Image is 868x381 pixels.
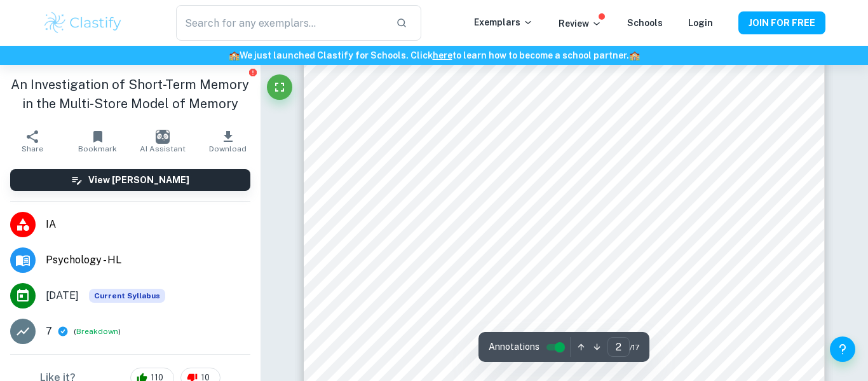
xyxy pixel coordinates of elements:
h6: We just launched Clastify for Schools. Click to learn how to become a school partner. [3,48,865,62]
span: ( ) [74,326,121,338]
button: Help and Feedback [830,336,855,362]
span: 🏫 [229,50,240,60]
span: [DATE] [46,288,79,303]
span: Annotations [489,340,539,354]
span: IA [46,217,250,232]
button: JOIN FOR FREE [738,11,825,34]
div: This exemplar is based on the current syllabus. Feel free to refer to it for inspiration/ideas wh... [89,289,165,303]
span: 🏫 [629,50,640,60]
img: Clastify logo [43,10,123,36]
span: / 17 [630,342,639,353]
p: 7 [46,324,52,339]
span: Psychology - HL [46,253,250,268]
a: Login [688,18,713,28]
h6: View [PERSON_NAME] [88,173,189,187]
button: View [PERSON_NAME] [10,169,250,191]
input: Search for any exemplars... [176,5,386,41]
span: AI Assistant [140,144,186,153]
button: Download [195,123,260,159]
button: Fullscreen [267,74,292,100]
a: here [433,50,452,60]
button: AI Assistant [130,123,195,159]
p: Exemplars [474,15,533,29]
a: Schools [627,18,663,28]
button: Breakdown [76,326,118,337]
h1: An Investigation of Short-Term Memory in the Multi-Store Model of Memory [10,75,250,113]
span: Bookmark [78,144,117,153]
span: Download [209,144,247,153]
button: Bookmark [65,123,130,159]
span: Current Syllabus [89,289,165,303]
p: Review [559,17,602,31]
span: Share [22,144,43,153]
img: AI Assistant [156,130,170,144]
button: Report issue [248,67,258,77]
